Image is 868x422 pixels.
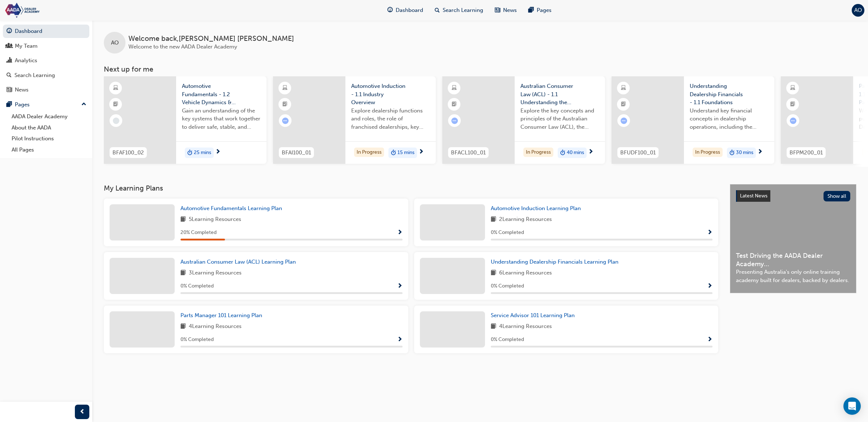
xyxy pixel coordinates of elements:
span: BFAI100_01 [282,149,311,157]
button: Show Progress [397,335,403,344]
button: DashboardMy TeamAnalyticsSearch LearningNews [3,23,89,98]
h3: Next up for me [92,65,868,73]
span: guage-icon [7,28,12,35]
span: book-icon [491,269,496,278]
span: chart-icon [7,57,12,64]
span: next-icon [757,149,763,155]
button: Show Progress [707,335,712,344]
span: booktick-icon [790,100,795,109]
span: Show Progress [707,230,712,236]
span: 0 % Completed [491,229,524,237]
span: AO [854,6,862,14]
span: search-icon [7,72,12,79]
span: 0 % Completed [491,282,524,290]
span: Australian Consumer Law (ACL) Learning Plan [180,259,296,265]
span: Understanding Dealership Financials - 1.1 Foundations [690,82,769,107]
span: search-icon [435,6,440,15]
span: 4 Learning Resources [499,322,552,331]
span: Search Learning [443,6,483,14]
span: pages-icon [528,6,534,15]
span: Test Driving the AADA Dealer Academy... [736,252,850,268]
span: 2 Learning Resources [499,215,552,224]
span: news-icon [495,6,500,15]
span: Australian Consumer Law (ACL) - 1.1 Understanding the ACL, Consumer Guarantees & the Role of Deal... [520,82,599,107]
span: book-icon [180,322,186,331]
span: 0 % Completed [180,282,214,290]
div: Search Learning [14,71,55,80]
span: Show Progress [397,283,403,290]
span: Understanding Dealership Financials Learning Plan [491,259,618,265]
a: Automotive Induction Learning Plan [491,204,584,213]
span: Show Progress [707,337,712,343]
div: In Progress [523,148,553,157]
a: AADA Dealer Academy [9,111,89,122]
button: Show Progress [707,228,712,237]
a: BFAI100_01Automotive Induction - 1.1 Industry OverviewExplore dealership functions and roles, the... [273,76,436,164]
div: News [15,86,29,94]
span: AO [111,39,119,47]
button: Show Progress [397,228,403,237]
span: up-icon [81,100,86,109]
span: Explore the key concepts and principles of the Australian Consumer Law (ACL), the associated pena... [520,107,599,131]
span: prev-icon [80,408,85,417]
h3: My Learning Plans [104,184,718,192]
div: My Team [15,42,38,50]
a: Latest NewsShow allTest Driving the AADA Dealer Academy...Presenting Australia's only online trai... [730,184,856,293]
span: 25 mins [194,149,211,157]
span: learningRecordVerb_ATTEMPT-icon [621,118,627,124]
a: search-iconSearch Learning [429,3,489,18]
span: book-icon [491,322,496,331]
span: 15 mins [397,149,414,157]
span: learningResourceType_ELEARNING-icon [621,84,626,93]
a: Understanding Dealership Financials Learning Plan [491,258,621,266]
span: 6 Learning Resources [499,269,552,278]
span: learningResourceType_ELEARNING-icon [113,84,118,93]
span: Show Progress [397,337,403,343]
div: Pages [15,101,30,109]
span: learningRecordVerb_NONE-icon [113,118,119,124]
span: News [503,6,517,14]
span: 3 Learning Resources [189,269,242,278]
span: booktick-icon [621,100,626,109]
span: learningResourceType_ELEARNING-icon [790,84,795,93]
span: book-icon [180,269,186,278]
span: 0 % Completed [491,336,524,344]
span: Automotive Fundamentals - 1.2 Vehicle Dynamics & Control Systems [182,82,261,107]
div: In Progress [693,148,723,157]
span: 0 % Completed [180,336,214,344]
a: BFUDF100_01Understanding Dealership Financials - 1.1 FoundationsUnderstand key financial concepts... [612,76,774,164]
span: learningRecordVerb_ATTEMPT-icon [451,118,458,124]
a: pages-iconPages [523,3,557,18]
span: duration-icon [187,148,192,158]
span: news-icon [7,87,12,93]
span: BFUDF100_01 [620,149,656,157]
span: pages-icon [7,102,12,108]
span: 40 mins [567,149,584,157]
span: Gain an understanding of the key systems that work together to deliver safe, stable, and responsi... [182,107,261,131]
a: Service Advisor 101 Learning Plan [491,311,578,320]
a: News [3,83,89,97]
a: My Team [3,39,89,53]
a: All Pages [9,144,89,155]
span: book-icon [491,215,496,224]
button: Show Progress [707,282,712,291]
span: 5 Learning Resources [189,215,241,224]
button: Show Progress [397,282,403,291]
button: Show all [824,191,851,201]
span: Explore dealership functions and roles, the role of franchised dealerships, key industry players,... [351,107,430,131]
span: Welcome to the new AADA Dealer Academy [128,43,237,50]
a: About the AADA [9,122,89,133]
span: booktick-icon [282,100,288,109]
span: BFPM200_01 [790,149,823,157]
a: Trak [4,2,87,18]
span: Welcome back , [PERSON_NAME] [PERSON_NAME] [128,35,294,43]
span: Dashboard [396,6,423,14]
div: Open Intercom Messenger [843,397,861,415]
a: Australian Consumer Law (ACL) Learning Plan [180,258,299,266]
span: next-icon [588,149,593,155]
div: Analytics [15,56,37,65]
span: BFAF100_02 [112,149,144,157]
span: next-icon [215,149,221,155]
span: learningResourceType_ELEARNING-icon [282,84,288,93]
span: duration-icon [391,148,396,158]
